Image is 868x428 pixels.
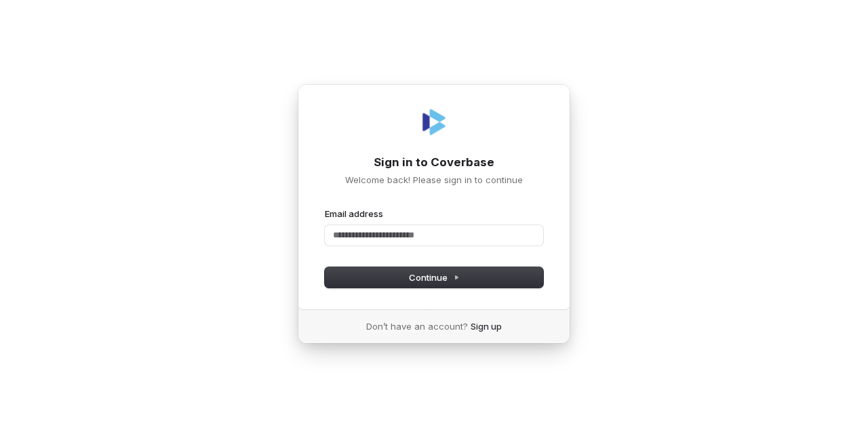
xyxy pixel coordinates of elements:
[409,271,460,284] span: Continue
[366,320,468,332] span: Don’t have an account?
[325,208,383,220] label: Email address
[325,155,543,171] h1: Sign in to Coverbase
[418,106,450,138] img: Coverbase
[325,174,543,186] p: Welcome back! Please sign in to continue
[471,320,502,332] a: Sign up
[325,267,543,288] button: Continue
